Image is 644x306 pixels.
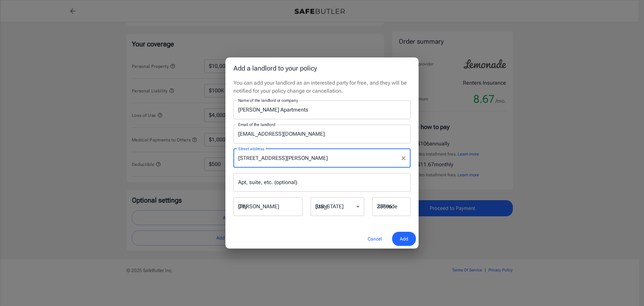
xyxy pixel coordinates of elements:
button: Clear [399,154,408,163]
label: Email of the landlord [238,122,275,127]
label: Name of the landlord or company [238,97,298,103]
h2: Add a landlord to your policy [225,57,419,79]
label: Street address [238,146,264,151]
button: Add [392,232,416,246]
span: Add [400,235,408,243]
button: Cancel [360,232,389,246]
p: You can add your landlord as an interested party for free, and they will be notified for your pol... [233,79,411,95]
